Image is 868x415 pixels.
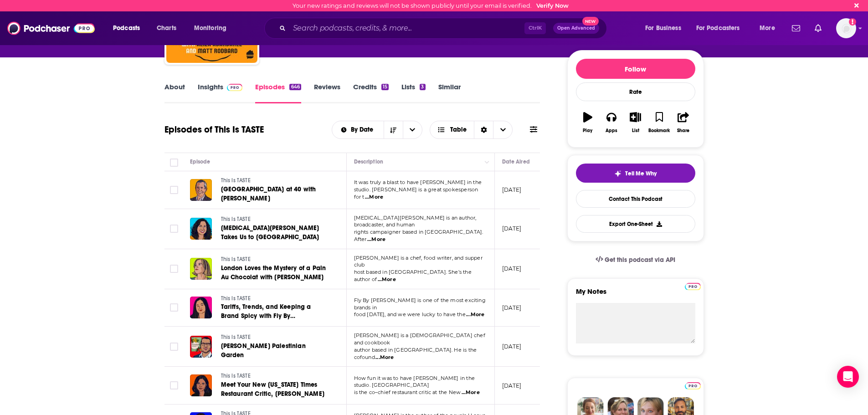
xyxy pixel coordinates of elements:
span: Toggle select row [170,225,178,233]
a: This Is TASTE [221,215,330,224]
span: Toggle select row [170,303,178,312]
span: ...More [367,236,385,243]
div: Play [583,128,592,133]
a: Charts [151,21,182,36]
span: Monitoring [194,22,226,35]
a: London Loves the Mystery of a Pain Au Chocolat with [PERSON_NAME] [221,264,330,282]
a: Pro website [685,282,701,290]
a: This Is TASTE [221,372,330,380]
button: Bookmark [647,106,671,139]
span: Meet Your New [US_STATE] Times Restaurant Critic, [PERSON_NAME] [221,381,324,398]
h2: Choose List sort [332,121,422,139]
a: This Is TASTE [221,333,330,342]
div: Bookmark [648,128,670,133]
span: Get this podcast via API [605,256,675,264]
div: Open Intercom Messenger [837,366,859,388]
span: Toggle select row [170,343,178,351]
span: This Is TASTE [221,177,251,184]
a: Verify Now [536,2,569,9]
button: open menu [107,21,152,36]
div: Episode [190,156,211,167]
span: For Business [645,22,681,35]
div: Share [677,128,689,133]
div: 646 [289,84,301,90]
a: InsightsPodchaser Pro [198,82,243,103]
h1: Episodes of This Is TASTE [164,124,264,135]
button: List [623,106,647,139]
a: This Is TASTE [221,295,330,303]
button: open menu [332,127,384,133]
div: List [632,128,639,133]
p: [DATE] [502,225,522,232]
div: Description [354,156,383,167]
div: Your new ratings and reviews will not be shown publicly until your email is verified. [293,2,569,9]
img: Podchaser Pro [227,84,243,91]
a: Similar [438,82,461,103]
span: This Is TASTE [221,373,251,379]
a: Contact This Podcast [576,190,695,208]
span: [GEOGRAPHIC_DATA] at 40 with [PERSON_NAME] [221,185,316,202]
button: Sort Direction [384,121,403,138]
svg: Email not verified [849,18,856,26]
p: [DATE] [502,186,522,194]
span: By Date [351,127,376,133]
a: Reviews [314,82,340,103]
div: 15 [381,84,389,90]
p: [DATE] [502,304,522,312]
img: Podchaser Pro [685,382,701,389]
a: Tariffs, Trends, and Keeping a Brand Spicy with Fly By [PERSON_NAME]’s [PERSON_NAME] [221,302,330,321]
span: ...More [365,194,383,201]
a: [GEOGRAPHIC_DATA] at 40 with [PERSON_NAME] [221,185,330,203]
a: This Is TASTE [221,177,330,185]
span: Fly By [PERSON_NAME] is one of the most exciting brands in [354,297,486,311]
span: ...More [466,311,484,318]
a: Meet Your New [US_STATE] Times Restaurant Critic, [PERSON_NAME] [221,380,330,399]
span: Toggle select row [170,186,178,194]
button: open menu [188,21,238,36]
span: New [582,17,599,26]
button: Export One-Sheet [576,215,695,233]
button: Play [576,106,600,139]
span: [MEDICAL_DATA][PERSON_NAME] is an author, broadcaster, and human [354,215,477,228]
span: Ctrl K [524,22,546,34]
span: Logged in as Mfreeze24 [836,18,856,38]
span: This Is TASTE [221,334,251,340]
img: Podchaser - Follow, Share and Rate Podcasts [7,20,95,37]
span: Open Advanced [557,26,595,31]
span: Tell Me Why [625,170,657,177]
div: Apps [606,128,617,133]
span: This Is TASTE [221,295,251,302]
button: Share [671,106,695,139]
span: Toggle select row [170,381,178,389]
a: Credits15 [353,82,389,103]
span: ...More [375,354,394,361]
div: Rate [576,82,695,101]
button: Apps [600,106,623,139]
button: Choose View [430,121,513,139]
span: food [DATE], and we were lucky to have the [354,311,466,318]
button: tell me why sparkleTell Me Why [576,164,695,183]
div: Date Aired [502,156,530,167]
a: Lists3 [401,82,425,103]
a: Episodes646 [255,82,301,103]
span: author based in [GEOGRAPHIC_DATA]. He is the cofound [354,347,477,360]
label: My Notes [576,287,695,303]
span: [PERSON_NAME] is a chef, food writer, and supper club [354,255,483,268]
span: is the co–chief restaurant critic at the New [354,389,461,395]
span: London Loves the Mystery of a Pain Au Chocolat with [PERSON_NAME] [221,264,326,281]
img: tell me why sparkle [614,170,621,177]
button: Follow [576,59,695,79]
a: Show notifications dropdown [788,20,804,36]
span: More [760,22,775,35]
a: [MEDICAL_DATA][PERSON_NAME] Takes Us to [GEOGRAPHIC_DATA] [221,224,330,242]
button: open menu [753,21,786,36]
span: studio. [PERSON_NAME] is a great spokesperson for t [354,186,478,200]
a: Pro website [685,381,701,389]
button: Column Actions [482,157,493,168]
img: User Profile [836,18,856,38]
a: This Is TASTE [221,256,330,264]
span: How fun it was to have [PERSON_NAME] in the studio. [GEOGRAPHIC_DATA] [354,375,475,389]
span: Toggle select row [170,265,178,273]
